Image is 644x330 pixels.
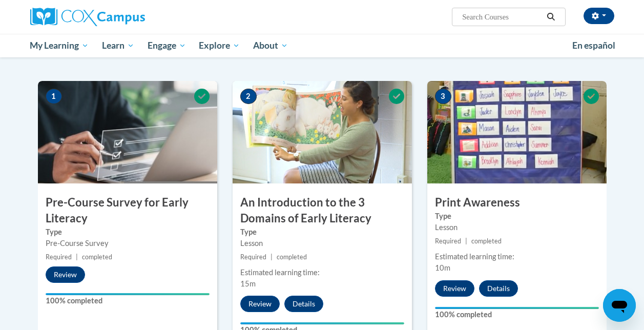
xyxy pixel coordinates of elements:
[461,11,543,23] input: Search Courses
[240,279,256,288] span: 15m
[240,238,404,249] div: Lesson
[76,253,78,261] span: |
[240,296,280,312] button: Review
[435,307,599,309] div: Your progress
[435,211,599,222] label: Type
[82,253,112,261] span: completed
[543,11,558,23] button: Search
[572,40,615,51] span: En español
[277,253,307,261] span: completed
[30,8,215,26] a: Cox Campus
[24,34,96,57] a: My Learning
[240,89,257,104] span: 2
[284,296,323,312] button: Details
[603,289,636,322] iframe: Button to launch messaging window
[23,34,622,57] div: Main menu
[199,39,240,52] span: Explore
[435,263,450,272] span: 10m
[46,238,210,249] div: Pre-Course Survey
[240,253,266,261] span: Required
[246,34,295,57] a: About
[46,293,210,295] div: Your progress
[471,237,502,245] span: completed
[46,253,72,261] span: Required
[271,253,273,261] span: |
[233,81,412,183] img: Course Image
[435,280,474,297] button: Review
[479,280,518,297] button: Details
[240,226,404,238] label: Type
[427,81,607,183] img: Course Image
[148,39,186,52] span: Engage
[435,309,599,320] label: 100% completed
[38,81,217,183] img: Course Image
[435,89,451,104] span: 3
[233,195,412,226] h3: An Introduction to the 3 Domains of Early Literacy
[584,8,614,24] button: Account Settings
[465,237,467,245] span: |
[102,39,134,52] span: Learn
[253,39,288,52] span: About
[95,34,141,57] a: Learn
[46,295,210,306] label: 100% completed
[38,195,217,226] h3: Pre-Course Survey for Early Literacy
[435,251,599,262] div: Estimated learning time:
[192,34,246,57] a: Explore
[46,266,85,283] button: Review
[427,195,607,211] h3: Print Awareness
[30,8,145,26] img: Cox Campus
[240,267,404,278] div: Estimated learning time:
[435,222,599,233] div: Lesson
[46,226,210,238] label: Type
[566,35,622,56] a: En español
[46,89,62,104] span: 1
[435,237,461,245] span: Required
[141,34,193,57] a: Engage
[30,39,89,52] span: My Learning
[240,322,404,324] div: Your progress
